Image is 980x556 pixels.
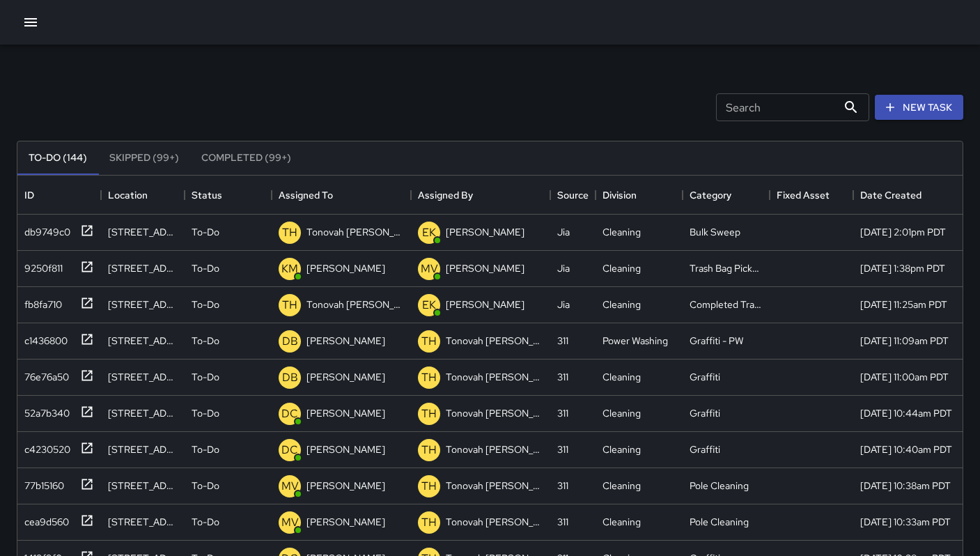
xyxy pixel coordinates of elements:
div: Jia [557,261,570,275]
div: Trash Bag Pickup [690,261,763,275]
p: TH [282,224,297,241]
p: [PERSON_NAME] [306,442,385,456]
p: Tonovah [PERSON_NAME] [306,298,404,311]
div: Assigned To [272,176,411,215]
div: 311 [557,334,568,348]
p: To-Do [192,442,219,456]
div: Pole Cleaning [690,515,749,529]
p: To-Do [192,370,219,384]
p: [PERSON_NAME] [306,515,385,529]
button: Skipped (99+) [98,141,190,175]
div: Cleaning [602,442,641,456]
p: DB [282,369,298,386]
div: Jia [557,298,570,311]
div: Division [596,176,683,215]
button: To-Do (144) [17,141,98,175]
div: db9749c0 [19,219,70,239]
p: To-Do [192,298,219,311]
p: [PERSON_NAME] [446,225,524,239]
button: Completed (99+) [190,141,302,175]
p: To-Do [192,479,219,493]
p: TH [421,406,437,422]
div: Graffiti [690,442,720,456]
div: 151a Russ Street [108,225,178,239]
div: Division [602,176,637,215]
p: EK [422,297,436,314]
p: TH [421,514,437,531]
div: Completed Trash Bags [690,298,763,311]
p: [PERSON_NAME] [446,298,524,311]
p: [PERSON_NAME] [306,261,385,275]
div: fb8fa710 [19,292,62,311]
div: Cleaning [602,479,641,493]
div: Cleaning [602,515,641,529]
div: Date Created [860,176,921,215]
div: 321 11th Street [108,334,178,348]
p: [PERSON_NAME] [306,334,385,348]
p: EK [422,224,436,241]
p: Tonovah [PERSON_NAME] [446,334,543,348]
p: To-Do [192,261,219,275]
div: ID [17,176,101,215]
div: Fixed Asset [770,176,853,215]
div: 9/19/2025, 1:38pm PDT [860,261,945,275]
p: To-Do [192,515,219,529]
div: 1 Brush Place [108,298,178,311]
div: ID [24,176,34,215]
div: 9/19/2025, 11:09am PDT [860,334,949,348]
div: Category [690,176,731,215]
p: To-Do [192,225,219,239]
p: TH [421,369,437,386]
p: DC [281,406,298,422]
div: 1531 Folsom Street [108,479,178,493]
div: Source [557,176,589,215]
div: Cleaning [602,406,641,420]
p: KM [281,261,298,277]
p: Tonovah [PERSON_NAME] [446,406,543,420]
div: Category [683,176,770,215]
div: 9/19/2025, 10:33am PDT [860,515,951,529]
div: 311 [557,370,568,384]
p: Tonovah [PERSON_NAME] [446,370,543,384]
button: New Task [875,95,963,121]
p: MV [281,514,299,531]
p: Tonovah [PERSON_NAME] [306,225,404,239]
p: TH [421,442,437,458]
div: c1436800 [19,328,68,348]
p: DB [282,333,298,350]
div: 321 11th Street [108,515,178,529]
div: Date Created [853,176,975,215]
div: Bulk Sweep [690,225,740,239]
p: DC [281,442,298,458]
p: Tonovah [PERSON_NAME] [446,515,543,529]
div: Power Washing [602,334,668,348]
div: Cleaning [602,298,641,311]
div: Jia [557,225,570,239]
p: [PERSON_NAME] [306,479,385,493]
p: Tonovah [PERSON_NAME] [446,442,543,456]
div: Graffiti [690,370,720,384]
div: 9/19/2025, 2:01pm PDT [860,225,946,239]
div: cea9d560 [19,509,69,529]
div: Status [185,176,272,215]
div: 311 [557,479,568,493]
p: [PERSON_NAME] [446,261,524,275]
div: 1450 Folsom Street [108,261,178,275]
div: Fixed Asset [777,176,830,215]
div: 333 11th Street [108,442,178,456]
div: 9/19/2025, 10:44am PDT [860,406,952,420]
div: 52a7b340 [19,401,70,420]
div: Assigned By [411,176,550,215]
div: 311 [557,442,568,456]
div: 9/19/2025, 11:25am PDT [860,298,947,311]
div: 311 [557,515,568,529]
div: Status [192,176,222,215]
div: Cleaning [602,225,641,239]
div: Assigned To [279,176,333,215]
p: TH [282,297,297,314]
p: TH [421,478,437,495]
p: MV [281,478,299,495]
div: Location [108,176,148,215]
div: 333 11th Street [108,406,178,420]
div: Pole Cleaning [690,479,749,493]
